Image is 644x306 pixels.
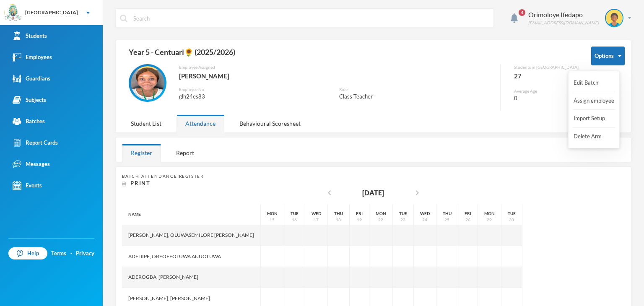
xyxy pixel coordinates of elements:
div: Behavioural Scoresheet [231,114,309,132]
div: Name [122,204,261,225]
button: Options [591,47,625,65]
div: Fri [356,210,363,217]
span: 4 [519,9,525,16]
div: Class Teacher [339,93,494,101]
div: · [70,249,72,258]
div: Tue [508,210,516,217]
div: Wed [312,210,321,217]
div: Report Cards [13,138,58,147]
button: Import Setup [573,111,606,126]
div: Mon [376,210,386,217]
div: Register [122,144,161,162]
div: 24 [423,217,428,223]
div: 30 [509,217,514,223]
i: chevron_right [412,188,422,198]
div: 29 [487,217,492,223]
div: 23 [401,217,406,223]
div: [DATE] [362,188,384,198]
div: Adedipe, Oreofeoluwa Anuoluwa [122,246,261,267]
a: Terms [51,249,66,258]
div: glh24es83 [179,93,327,101]
div: 18 [336,217,341,223]
div: 17 [314,217,319,223]
div: Wed [420,210,430,217]
img: logo [5,5,21,21]
div: [EMAIL_ADDRESS][DOMAIN_NAME] [528,20,599,26]
button: Assign employee [573,93,615,109]
div: Average Age [514,88,579,94]
div: Employees [13,53,52,62]
div: Fri [465,210,471,217]
div: 19 [357,217,362,223]
div: Batches [13,117,45,126]
div: 0 [514,94,579,103]
div: Students [13,31,47,40]
button: Delete Arm [573,129,606,144]
div: Mon [484,210,495,217]
span: Print [130,180,151,187]
input: Search [132,9,489,28]
div: Tue [291,210,299,217]
div: Messages [13,160,50,169]
span: Batch Attendance Register [122,174,204,179]
div: [PERSON_NAME] [179,70,494,81]
div: Report [167,144,203,162]
div: 26 [465,217,470,223]
div: Students in [GEOGRAPHIC_DATA] [514,64,579,70]
div: 22 [379,217,384,223]
div: Thu [443,210,452,217]
div: 27 [514,70,579,81]
img: EMPLOYEE [131,66,164,100]
div: 25 [445,217,450,223]
a: Help [8,247,47,260]
i: chevron_left [325,188,335,198]
img: search [120,15,127,22]
div: Attendance [177,114,224,132]
div: Year 5 - Centuari🌻 (2025/2026) [122,47,579,64]
div: 15 [270,217,275,223]
button: Edit Batch [573,75,606,91]
div: [PERSON_NAME], Oluwasemilore [PERSON_NAME] [122,225,261,246]
div: Thu [334,210,343,217]
div: Role [339,86,494,93]
div: Mon [267,210,278,217]
a: Privacy [76,249,94,258]
div: Tue [399,210,407,217]
div: Student List [122,114,170,132]
div: [GEOGRAPHIC_DATA] [25,9,78,16]
div: Events [13,181,42,190]
div: Subjects [13,96,46,104]
img: STUDENT [606,10,623,26]
div: 16 [292,217,297,223]
div: Guardians [13,74,50,83]
div: Employee No. [179,86,327,93]
div: Aderogba, [PERSON_NAME] [122,267,261,288]
div: Orimoloye Ifedapo [528,10,599,20]
div: Employee Assigned [179,64,494,70]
